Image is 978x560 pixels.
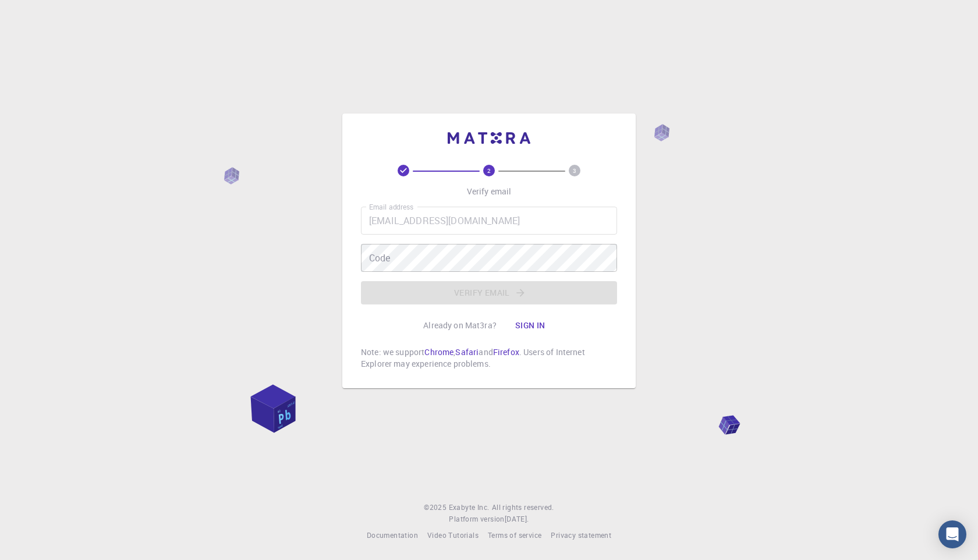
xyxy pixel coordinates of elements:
[487,166,491,175] text: 2
[361,346,617,370] p: Note: we support , and . Users of Internet Explorer may experience problems.
[573,166,576,175] text: 3
[367,530,418,541] a: Documentation
[455,346,479,357] a: Safari
[488,530,541,541] a: Terms of service
[427,530,479,540] span: Video Tutorials
[551,530,611,541] a: Privacy statement
[488,530,541,540] span: Terms of service
[505,513,529,525] a: [DATE].
[424,346,453,357] a: Chrome
[427,530,479,541] a: Video Tutorials
[369,202,413,212] label: Email address
[493,346,519,357] a: Firefox
[506,314,555,337] button: Sign in
[505,514,529,523] span: [DATE] .
[492,502,554,513] span: All rights reserved.
[423,320,497,331] p: Already on Mat3ra?
[449,502,490,512] span: Exabyte Inc.
[424,502,448,513] span: © 2025
[449,502,490,513] a: Exabyte Inc.
[467,186,512,197] p: Verify email
[367,530,418,540] span: Documentation
[551,530,611,540] span: Privacy statement
[938,520,966,548] div: Open Intercom Messenger
[449,513,504,525] span: Platform version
